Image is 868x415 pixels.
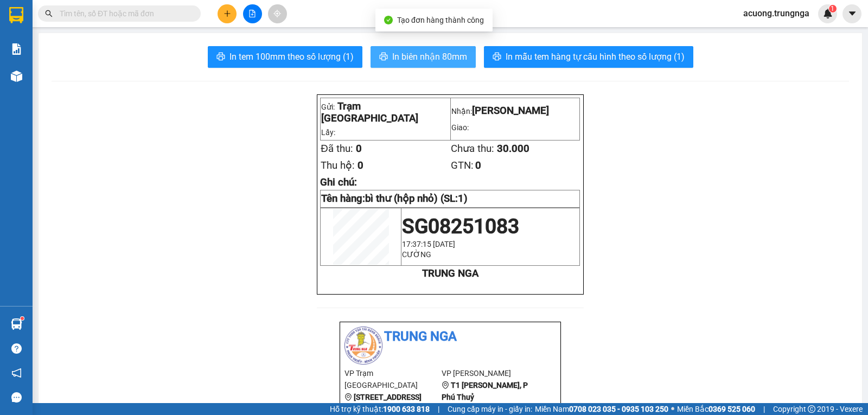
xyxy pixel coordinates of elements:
span: acuong.trungnga [735,7,818,20]
span: 0 [356,143,362,155]
span: Cung cấp máy in - giấy in: [448,403,532,415]
span: Giao: [451,123,469,132]
sup: 1 [829,5,837,12]
strong: Tên hàng: [321,193,468,205]
li: VP [PERSON_NAME] [442,367,539,379]
span: GTN: [451,159,474,171]
span: 17:37:15 [DATE] [402,240,455,248]
p: Gửi: [321,100,449,124]
button: aim [268,4,287,23]
span: ⚪️ [671,407,674,411]
button: plus [218,4,237,23]
span: | [763,403,765,415]
span: Trạm [GEOGRAPHIC_DATA] [321,100,418,124]
span: printer [493,52,501,62]
span: check-circle [384,16,393,24]
span: copyright [808,405,815,413]
img: logo.jpg [5,5,43,43]
span: CƯỜNG [402,250,431,259]
span: Hỗ trợ kỹ thuật: [330,403,430,415]
span: message [11,392,22,403]
span: In tem 100mm theo số lượng (1) [229,50,354,63]
li: Trung Nga [344,327,556,347]
img: logo-vxr [9,7,23,23]
img: warehouse-icon [11,71,22,82]
img: warehouse-icon [11,318,22,330]
b: T1 [PERSON_NAME], P Phú Thuỷ [75,60,141,92]
sup: 1 [21,317,24,320]
span: Ghi chú: [320,176,357,188]
span: file-add [248,10,256,17]
span: Miền Bắc [677,403,755,415]
button: printerIn mẫu tem hàng tự cấu hình theo số lượng (1) [484,46,693,68]
span: environment [344,393,352,401]
span: search [45,10,53,17]
span: caret-down [847,9,857,18]
span: In mẫu tem hàng tự cấu hình theo số lượng (1) [506,50,685,63]
span: Đã thu: [321,143,353,155]
strong: 0708 023 035 - 0935 103 250 [569,405,668,413]
span: Miền Nam [535,403,668,415]
span: question-circle [11,343,22,354]
span: bì thư (hộp nhỏ) (SL: [365,193,468,205]
button: printerIn biên nhận 80mm [371,46,476,68]
span: notification [11,368,22,378]
strong: 0369 525 060 [709,405,755,413]
span: [PERSON_NAME] [472,105,549,117]
span: aim [273,10,281,17]
span: Chưa thu: [451,143,494,155]
input: Tìm tên, số ĐT hoặc mã đơn [60,8,188,20]
b: T1 [PERSON_NAME], P Phú Thuỷ [442,381,528,401]
li: VP [PERSON_NAME] [75,46,144,58]
span: 1 [831,5,834,12]
span: 1) [458,193,468,205]
span: Lấy: [321,128,335,137]
strong: TRUNG NGA [422,267,478,279]
span: | [438,403,439,415]
span: 0 [475,159,481,171]
span: In biên nhận 80mm [392,50,467,63]
img: logo.jpg [344,327,382,365]
li: Trung Nga [5,5,157,26]
b: [STREET_ADDRESS][PERSON_NAME] [344,393,422,413]
li: VP Trạm [GEOGRAPHIC_DATA] [5,46,75,82]
span: printer [216,52,225,62]
img: icon-new-feature [823,9,833,18]
img: solution-icon [11,43,22,55]
span: Thu hộ: [321,159,355,171]
button: printerIn tem 100mm theo số lượng (1) [208,46,362,68]
span: 30.000 [497,143,529,155]
span: plus [224,10,231,17]
button: file-add [243,4,262,23]
strong: 1900 633 818 [383,405,430,413]
span: environment [442,381,449,389]
span: SG08251083 [402,214,519,238]
li: VP Trạm [GEOGRAPHIC_DATA] [344,367,442,391]
span: printer [379,52,388,62]
span: environment [75,60,82,68]
span: Tạo đơn hàng thành công [397,16,484,24]
span: 0 [358,159,363,171]
button: caret-down [843,4,861,23]
p: Nhận: [451,105,579,117]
